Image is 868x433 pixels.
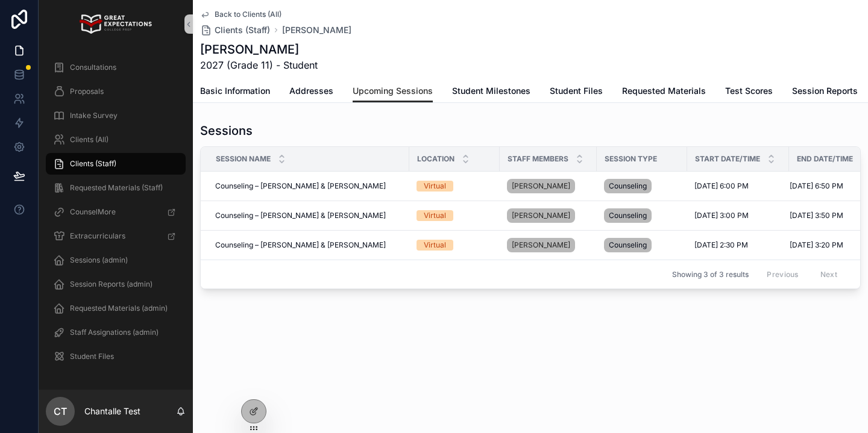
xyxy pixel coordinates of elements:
a: Student Files [550,80,603,104]
a: Clients (Staff) [200,24,270,36]
span: Session Name [216,154,271,164]
span: Extracurriculars [70,231,125,241]
span: Sessions (admin) [70,255,128,265]
span: Start Date/Time [695,154,760,164]
span: End Date/Time [797,154,853,164]
span: Basic Information [200,85,270,97]
a: Back to Clients (All) [200,10,281,19]
a: Staff Assignations (admin) [46,322,186,343]
span: [PERSON_NAME] [512,211,570,220]
span: Addresses [289,85,333,97]
a: Upcoming Sessions [353,80,433,103]
span: Back to Clients (All) [215,10,281,19]
span: Requested Materials (Staff) [70,183,163,193]
a: Session Reports [792,80,858,104]
a: Addresses [289,80,333,104]
a: Extracurriculars [46,225,186,247]
span: [DATE] 2:30 PM [694,240,748,250]
a: Intake Survey [46,105,186,126]
span: Counseling – [PERSON_NAME] & [PERSON_NAME] [215,211,386,220]
a: Student Milestones [452,80,530,104]
span: CounselMore [70,207,116,217]
span: Session Reports [792,85,858,97]
div: Virtual [424,210,446,221]
a: Consultations [46,57,186,78]
a: [PERSON_NAME] [282,24,351,36]
a: [PERSON_NAME] [507,179,575,193]
a: Proposals [46,81,186,102]
span: Requested Materials (admin) [70,304,168,313]
span: Staff Members [508,154,568,164]
span: Test Scores [725,85,773,97]
a: [PERSON_NAME] [507,208,575,223]
a: Clients (Staff) [46,153,186,175]
span: Location [417,154,454,164]
span: [DATE] 6:50 PM [790,181,843,191]
span: Staff Assignations (admin) [70,328,159,337]
a: Basic Information [200,80,270,104]
span: Counseling [609,211,647,220]
span: Session Type [605,154,657,164]
span: Counseling [609,240,647,250]
p: Chantalle Test [84,405,140,417]
a: Clients (All) [46,129,186,151]
span: Counseling – [PERSON_NAME] & [PERSON_NAME] [215,240,386,250]
span: Proposals [70,87,104,96]
span: Student Milestones [452,85,530,97]
a: [PERSON_NAME] [507,238,575,252]
span: Clients (Staff) [70,159,116,169]
span: Upcoming Sessions [353,85,433,97]
a: Requested Materials (Staff) [46,177,186,199]
span: CT [54,404,67,419]
a: Requested Materials (admin) [46,297,186,319]
span: 2027 (Grade 11) - Student [200,58,318,72]
span: [DATE] 3:00 PM [694,211,749,220]
div: scrollable content [39,48,193,383]
h1: [PERSON_NAME] [200,41,318,58]
span: Intake Survey [70,111,118,120]
span: Clients (All) [70,135,108,145]
span: Requested Materials [622,85,706,97]
span: [DATE] 6:00 PM [694,181,749,191]
span: [PERSON_NAME] [512,240,570,250]
span: Student Files [70,352,114,361]
span: Session Reports (admin) [70,279,153,289]
a: Test Scores [725,80,773,104]
span: Counseling – [PERSON_NAME] & [PERSON_NAME] [215,181,386,191]
img: App logo [80,14,151,34]
a: Requested Materials [622,80,706,104]
span: Counseling [609,181,647,191]
a: CounselMore [46,201,186,223]
div: Virtual [424,240,446,251]
span: [DATE] 3:20 PM [790,240,843,250]
a: Sessions (admin) [46,249,186,271]
span: [DATE] 3:50 PM [790,211,843,220]
span: Student Files [550,85,603,97]
span: Showing 3 of 3 results [672,270,749,279]
div: Virtual [424,181,446,192]
span: Consultations [70,63,116,72]
a: Student Files [46,346,186,367]
h1: Sessions [200,122,253,139]
a: Session Reports (admin) [46,273,186,295]
span: Clients (Staff) [215,24,270,36]
span: [PERSON_NAME] [512,181,570,191]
